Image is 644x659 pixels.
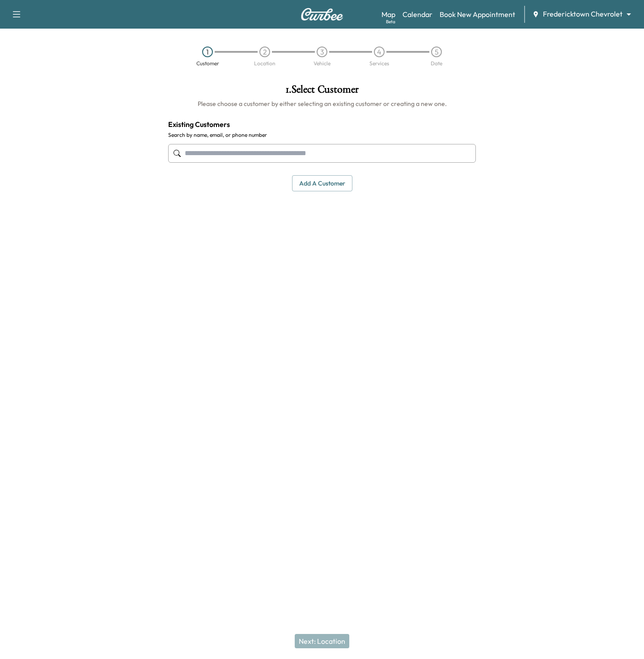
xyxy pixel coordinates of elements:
label: Search by name, email, or phone number [168,131,476,139]
div: Customer [196,61,219,66]
img: Curbee Logo [301,8,343,21]
h6: Please choose a customer by either selecting an existing customer or creating a new one. [168,99,476,108]
div: Services [369,61,389,66]
h1: 1 . Select Customer [168,84,476,99]
span: Fredericktown Chevrolet [543,9,623,19]
button: Add a customer [292,175,352,192]
a: MapBeta [381,9,395,20]
div: 4 [374,46,385,57]
div: 2 [259,46,270,57]
div: Vehicle [314,61,330,66]
div: 1 [202,46,213,57]
a: Book New Appointment [440,9,515,20]
a: Calendar [402,9,432,20]
div: Date [431,61,442,66]
div: 3 [317,46,327,57]
div: 5 [431,46,442,57]
div: Beta [386,18,395,25]
div: Location [254,61,275,66]
h4: Existing Customers [168,119,476,130]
